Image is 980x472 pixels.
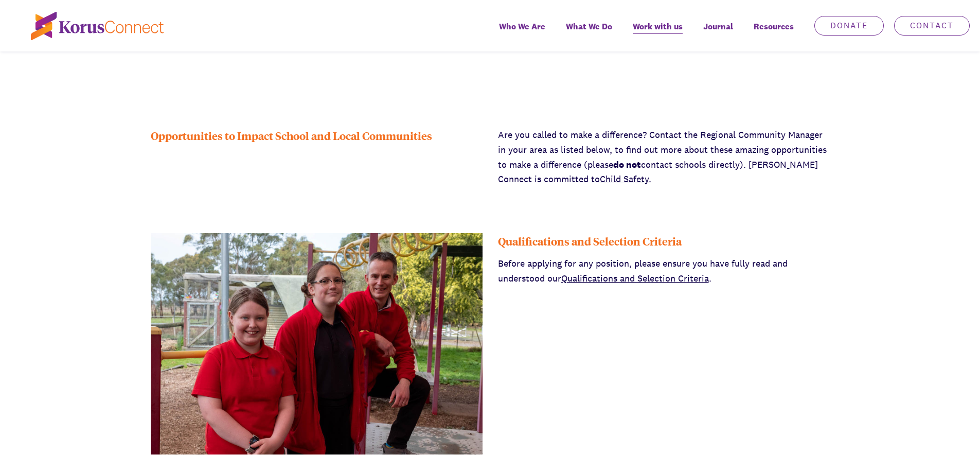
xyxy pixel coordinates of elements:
[498,256,830,286] p: Before applying for any position, please ensure you have fully read and understood our .
[894,16,970,36] a: Contact
[556,14,622,51] a: What We Do
[498,233,830,249] div: Qualifications and Selection Criteria
[622,14,693,51] a: Work with us
[743,14,804,51] div: Resources
[561,272,709,284] a: Qualifications and Selection Criteria
[613,159,641,170] strong: do not
[489,14,556,51] a: Who We Are
[499,19,545,34] span: Who We Are
[693,14,743,51] a: Journal
[151,233,483,454] img: 9b3fdab3-26a6-4a53-9313-dc52a8d8d19f_DSCF1455+-web.jpg
[633,19,683,34] span: Work with us
[703,19,733,34] span: Journal
[600,173,651,185] a: Child Safety.
[566,19,612,34] span: What We Do
[151,128,483,187] div: Opportunities to Impact School and Local Communities
[814,16,884,36] a: Donate
[31,12,164,40] img: korus-connect%2Fc5177985-88d5-491d-9cd7-4a1febad1357_logo.svg
[498,128,830,187] p: Are you called to make a difference? Contact the Regional Community Manager in your area as liste...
